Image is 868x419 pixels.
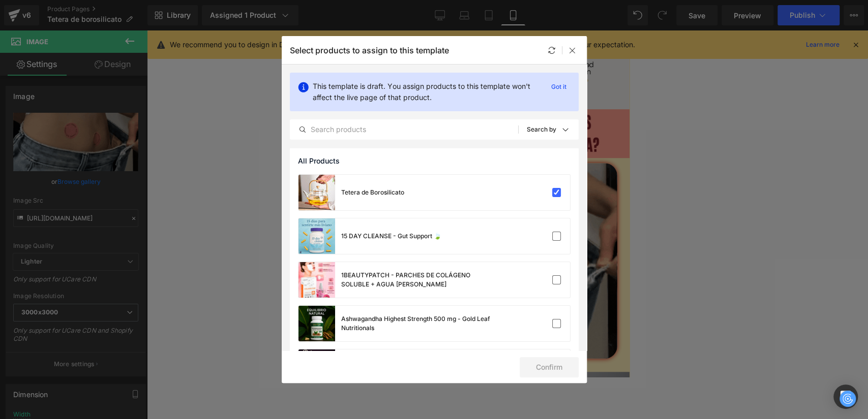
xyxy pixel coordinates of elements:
a: product-img [298,262,335,298]
div: Ashwagandha Highest Strength 500 mg - Gold Leaf Nutritionals [341,314,494,333]
a: product-img [298,218,335,254]
span: All Products [298,157,340,165]
p: Select products to assign to this template [290,45,449,55]
input: Search products [290,123,518,136]
a: product-img [298,349,335,385]
a: product-img [298,306,335,341]
div: 1BEAUTYPATCH - PARCHES DE COLÁGENO SOLUBLE + AGUA [PERSON_NAME] [341,271,494,289]
div: 15 DAY CLEANSE - Gut Support 🍃 [341,232,441,241]
p: This template is draft. You assign products to this template won't affect the live page of that p... [313,81,539,103]
p: Search by [527,126,556,133]
p: Got it [547,81,571,93]
a: product-img [298,175,335,210]
button: Confirm [520,357,579,377]
div: Tetera de Borosilicato [341,188,404,197]
div: Open Intercom Messenger [833,384,858,409]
